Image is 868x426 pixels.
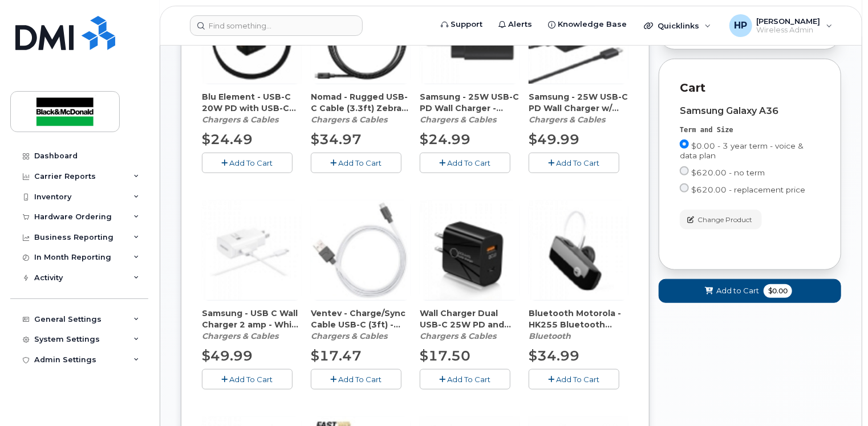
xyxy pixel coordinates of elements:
span: Nomad - Rugged USB-C Cable (3.3ft) Zebra (CAMIBE000170) [311,91,411,114]
div: Wall Charger Dual USB-C 25W PD and USB-A Bulk (For Samsung) - Black (CAHCBE000093) [420,308,520,342]
input: Find something... [190,15,363,36]
button: Change Product [680,210,762,230]
a: Knowledge Base [540,13,635,36]
button: Add To Cart [311,153,401,173]
span: Add To Cart [230,375,273,384]
img: accessory36552.JPG [311,200,411,300]
div: Samsung - USB C Wall Charger 2 amp - White (CAHCPZ000055) [202,308,302,342]
span: Wireless Admin [757,26,821,35]
p: Cart [680,80,820,96]
em: Chargers & Cables [311,114,387,125]
span: Add To Cart [339,158,382,167]
span: Samsung - USB C Wall Charger 2 amp - White (CAHCPZ000055) [202,308,302,330]
span: $24.49 [202,131,253,148]
span: Change Product [697,215,752,225]
span: Samsung - 25W USB-C PD Wall Charger w/ USB-C cable - Black - OEM (CAHCPZ000082) [529,91,628,114]
a: Alerts [490,13,540,36]
em: Bluetooth [529,331,571,341]
span: $24.99 [420,131,470,148]
div: Blu Element - USB-C 20W PD with USB-C Cable 4ft Wall Charger - Black (CAHCPZ000096) [202,91,302,125]
span: Add To Cart [230,158,273,167]
div: Harsh Patel [721,14,841,37]
span: $34.99 [529,347,579,364]
span: Blu Element - USB-C 20W PD with USB-C Cable 4ft Wall Charger - Black (CAHCPZ000096) [202,91,302,114]
span: $34.97 [311,131,362,148]
button: Add To Cart [202,369,293,389]
em: Chargers & Cables [529,114,605,125]
span: Knowledge Base [558,19,627,30]
div: Quicklinks [636,14,719,37]
span: HP [734,19,747,32]
input: $620.00 - replacement price [680,183,689,192]
img: accessory36354.JPG [202,200,302,300]
span: [PERSON_NAME] [757,17,821,26]
em: Chargers & Cables [202,114,278,125]
span: Quicklinks [658,21,699,30]
span: Add To Cart [557,375,600,384]
span: $620.00 - no term [691,168,765,177]
img: accessory36907.JPG [420,200,520,300]
span: Add to Cart [716,285,759,296]
button: Add to Cart $0.00 [659,279,841,302]
span: Add To Cart [339,375,382,384]
span: Add To Cart [448,158,491,167]
em: Chargers & Cables [202,331,278,341]
em: Chargers & Cables [420,114,496,125]
a: Support [433,13,490,36]
div: Samsung - 25W USB-C PD Wall Charger - Black - OEM - No Cable - (CAHCPZ000081) [420,91,520,125]
input: $0.00 - 3 year term - voice & data plan [680,140,689,149]
span: $0.00 - 3 year term - voice & data plan [680,141,804,160]
button: Add To Cart [202,153,293,173]
span: $620.00 - replacement price [691,185,805,194]
span: $17.50 [420,347,470,364]
div: Samsung Galaxy A36 [680,106,820,116]
span: $17.47 [311,347,362,364]
span: $49.99 [202,347,253,364]
span: Alerts [508,19,532,30]
span: Add To Cart [557,158,600,167]
span: Samsung - 25W USB-C PD Wall Charger - Black - OEM - No Cable - (CAHCPZ000081) [420,91,520,114]
em: Chargers & Cables [311,331,387,341]
em: Chargers & Cables [420,331,496,341]
button: Add To Cart [420,369,510,389]
span: $49.99 [529,131,579,148]
input: $620.00 - no term [680,166,689,175]
div: Nomad - Rugged USB-C Cable (3.3ft) Zebra (CAMIBE000170) [311,91,411,125]
span: Bluetooth Motorola - HK255 Bluetooth Headset (CABTBE000046) [529,308,628,330]
img: accessory36212.JPG [529,200,628,300]
button: Add To Cart [311,369,401,389]
button: Add To Cart [529,369,619,389]
div: Samsung - 25W USB-C PD Wall Charger w/ USB-C cable - Black - OEM (CAHCPZ000082) [529,91,628,125]
span: Support [451,19,482,30]
button: Add To Cart [420,153,510,173]
span: Add To Cart [448,375,491,384]
div: Ventev - Charge/Sync Cable USB-C (3ft) - White (CAMIBE000144) [311,308,411,342]
span: $0.00 [764,284,792,298]
div: Term and Size [680,125,820,135]
div: Bluetooth Motorola - HK255 Bluetooth Headset (CABTBE000046) [529,308,628,342]
span: Wall Charger Dual USB-C 25W PD and USB-A Bulk (For Samsung) - Black (CAHCBE000093) [420,308,520,330]
button: Add To Cart [529,153,619,173]
span: Ventev - Charge/Sync Cable USB-C (3ft) - White (CAMIBE000144) [311,308,411,330]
